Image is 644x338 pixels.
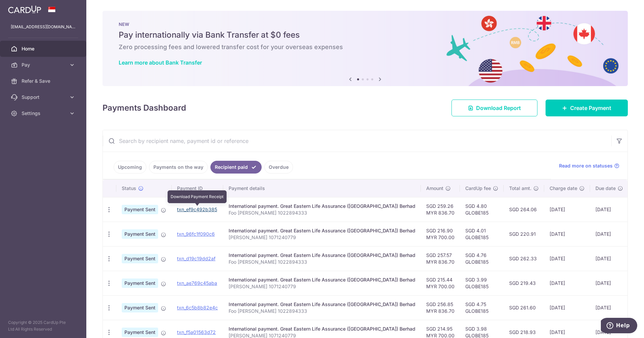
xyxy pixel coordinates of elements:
[22,94,66,101] span: Support
[544,246,590,271] td: [DATE]
[504,246,544,271] td: SGD 262.33
[426,185,443,192] span: Amount
[590,295,628,320] td: [DATE]
[177,329,216,335] a: txn_f5a01563d72
[103,130,611,152] input: Search by recipient name, payment id or reference
[210,161,262,174] a: Recipient paid
[509,185,531,192] span: Total amt.
[590,271,628,295] td: [DATE]
[149,161,208,174] a: Payments on the way
[122,254,158,263] span: Payment Sent
[119,30,612,40] h5: Pay internationally via Bank Transfer at $0 fees
[229,301,415,308] div: International payment. Great Eastern Life Assurance ([GEOGRAPHIC_DATA]) Berhad
[229,259,415,265] p: Foo [PERSON_NAME] 1022894333
[460,295,504,320] td: SGD 4.75 GLOBE185
[421,271,460,295] td: SGD 215.44 MYR 700.00
[122,229,158,239] span: Payment Sent
[119,22,612,27] p: NEW
[8,5,41,13] img: CardUp
[229,210,415,216] p: Foo [PERSON_NAME] 1022894333
[229,308,415,314] p: Foo [PERSON_NAME] 1022894333
[22,45,66,52] span: Home
[122,205,158,214] span: Payment Sent
[177,305,218,310] a: txn_6c5b8b82e4c
[22,110,66,117] span: Settings
[504,197,544,222] td: SGD 264.06
[22,62,66,68] span: Pay
[223,180,421,197] th: Payment details
[460,197,504,222] td: SGD 4.80 GLOBE185
[229,252,415,259] div: International payment. Great Eastern Life Assurance ([GEOGRAPHIC_DATA]) Berhad
[460,271,504,295] td: SGD 3.99 GLOBE185
[460,222,504,246] td: SGD 4.01 GLOBE185
[546,100,628,116] a: Create Payment
[103,102,186,114] h4: Payments Dashboard
[103,11,628,86] img: Bank transfer banner
[229,203,415,210] div: International payment. Great Eastern Life Assurance ([GEOGRAPHIC_DATA]) Berhad
[421,197,460,222] td: SGD 259.26 MYR 836.70
[504,295,544,320] td: SGD 261.60
[559,162,613,169] span: Read more on statuses
[229,234,415,241] p: [PERSON_NAME] 1071240779
[559,162,619,169] a: Read more on statuses
[544,271,590,295] td: [DATE]
[465,185,491,192] span: CardUp fee
[114,161,146,174] a: Upcoming
[119,59,202,66] a: Learn more about Bank Transfer
[22,78,66,84] span: Refer & Save
[590,246,628,271] td: [DATE]
[122,303,158,312] span: Payment Sent
[177,280,217,286] a: txn_ae769c45aba
[168,190,227,203] div: Download Payment Receipt
[544,295,590,320] td: [DATE]
[601,318,637,335] iframe: Opens a widget where you can find more information
[264,161,293,174] a: Overdue
[544,197,590,222] td: [DATE]
[595,185,616,192] span: Due date
[172,180,223,197] th: Payment ID
[476,104,521,112] span: Download Report
[451,100,537,116] a: Download Report
[177,256,215,261] a: txn_d19c19dd2af
[122,328,158,337] span: Payment Sent
[504,271,544,295] td: SGD 219.43
[504,222,544,246] td: SGD 220.91
[119,43,612,51] h6: Zero processing fees and lowered transfer cost for your overseas expenses
[229,326,415,332] div: International payment. Great Eastern Life Assurance ([GEOGRAPHIC_DATA]) Berhad
[550,185,577,192] span: Charge date
[570,104,611,112] span: Create Payment
[11,24,76,30] p: [EMAIL_ADDRESS][DOMAIN_NAME]
[122,185,136,192] span: Status
[590,222,628,246] td: [DATE]
[229,227,415,234] div: International payment. Great Eastern Life Assurance ([GEOGRAPHIC_DATA]) Berhad
[590,197,628,222] td: [DATE]
[122,278,158,288] span: Payment Sent
[177,231,215,237] a: txn_96fc1f090c6
[460,246,504,271] td: SGD 4.76 GLOBE185
[229,283,415,290] p: [PERSON_NAME] 1071240779
[421,222,460,246] td: SGD 216.90 MYR 700.00
[421,295,460,320] td: SGD 256.85 MYR 836.70
[229,276,415,283] div: International payment. Great Eastern Life Assurance ([GEOGRAPHIC_DATA]) Berhad
[421,246,460,271] td: SGD 257.57 MYR 836.70
[544,222,590,246] td: [DATE]
[177,206,217,212] a: txn_ef9c492b385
